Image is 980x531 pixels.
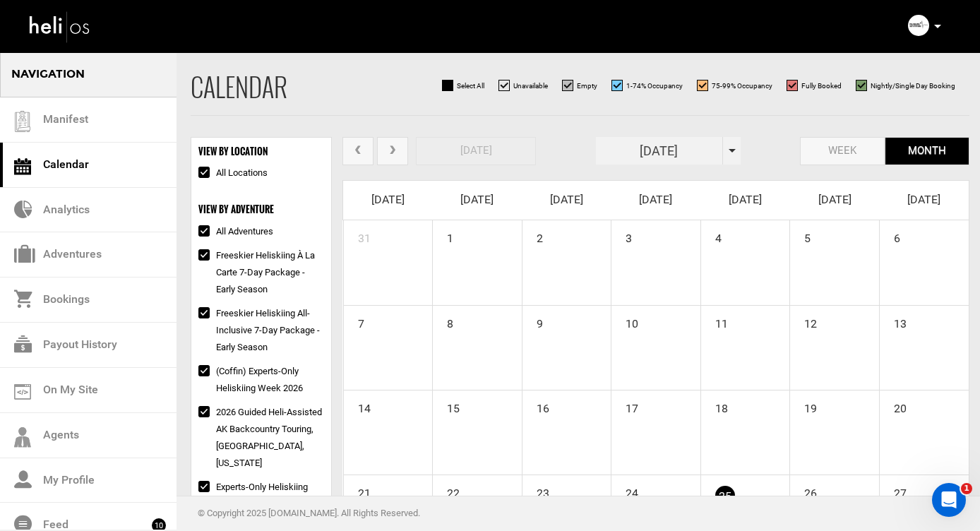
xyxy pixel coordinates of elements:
span: 25 [715,486,735,506]
span: [DATE] [371,193,405,206]
label: 75-99% Occupancy [697,80,772,91]
span: 23 [522,475,551,503]
img: calendar.svg [14,158,31,175]
span: 31 [344,220,372,249]
img: heli-logo [28,8,92,45]
span: 9 [522,306,544,334]
label: Unavailable [498,80,548,91]
span: 5 [790,220,812,249]
span: 15 [433,390,461,419]
span: [DATE] [639,193,672,206]
label: Experts-Only Heliskiing Week 2026 [198,479,324,513]
button: prev [342,137,374,166]
h2: Calendar [191,73,287,101]
img: on_my_site.svg [14,384,31,400]
span: 26 [790,475,818,503]
span: 17 [611,390,640,419]
span: [DATE] [460,193,494,206]
label: Select All [442,80,484,91]
span: 7 [344,306,366,334]
img: agents-icon.svg [14,427,31,448]
span: 1 [433,220,455,249]
span: 12 [790,306,818,334]
span: 13 [880,306,908,334]
button: next [377,137,408,166]
div: VIEW BY LOCATION [198,145,324,158]
span: [DATE] [907,193,940,206]
img: guest-list.svg [12,111,33,132]
label: Empty [562,80,597,91]
iframe: Intercom live chat [932,483,966,517]
span: 16 [522,390,551,419]
label: Freeskier Heliskiing À La Carte 7-Day Package - Early Season [198,247,324,298]
label: All Adventures [198,223,273,240]
span: 18 [701,390,729,419]
span: 4 [701,220,723,249]
span: 24 [611,475,640,503]
span: 6 [880,220,902,249]
div: VIEW BY ADVENTURE [198,203,324,216]
span: [DATE] [550,193,583,206]
span: [DATE] [729,193,762,206]
span: 14 [344,390,372,419]
label: (Coffin) Experts-Only Heliskiing Week 2026 [198,363,324,397]
img: 2fc09df56263535bfffc428f72fcd4c8.png [908,15,929,36]
span: 8 [433,306,455,334]
label: Nightly/Single Day Booking [856,80,955,91]
button: week [800,137,885,166]
span: 19 [790,390,818,419]
span: 22 [433,475,461,503]
button: month [885,137,969,166]
span: 27 [880,475,908,503]
label: All Locations [198,165,268,181]
span: 21 [344,475,372,503]
span: 3 [611,220,633,249]
span: 1 [961,483,972,494]
label: 2026 Guided Heli-Assisted AK Backcountry Touring, [GEOGRAPHIC_DATA], [US_STATE] [198,404,324,472]
span: 20 [880,390,908,419]
span: 11 [701,306,729,334]
span: 2 [522,220,544,249]
button: [DATE] [416,137,536,166]
span: [DATE] [818,193,851,206]
label: 1-74% Occupancy [611,80,683,91]
label: Freeskier Heliskiing All-Inclusive 7-Day Package - Early Season [198,305,324,356]
label: Fully Booked [787,80,842,91]
span: 10 [611,306,640,334]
